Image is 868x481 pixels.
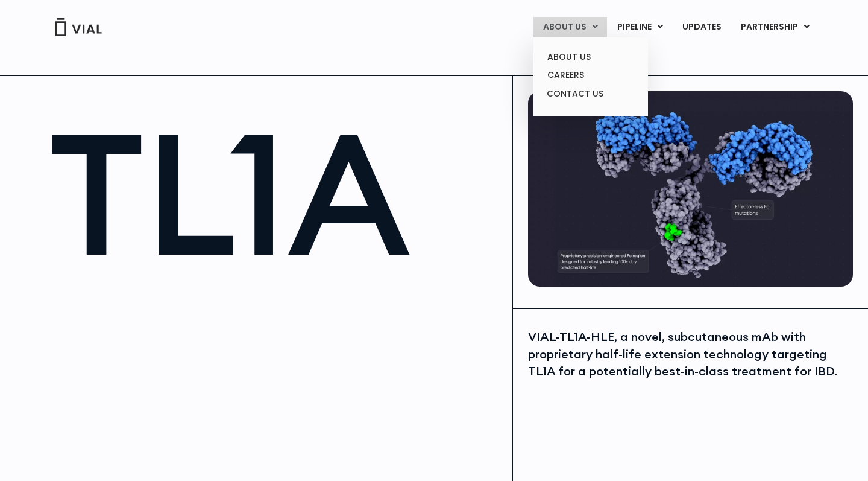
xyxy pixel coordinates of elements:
a: ABOUT USMenu Toggle [533,17,607,37]
a: CAREERS [538,66,643,84]
div: VIAL-TL1A-HLE, a novel, subcutaneous mAb with proprietary half-life extension technology targetin... [528,328,850,380]
a: ABOUT US [538,48,643,66]
a: CONTACT US [538,84,643,104]
img: Vial Logo [54,18,102,36]
a: PARTNERSHIPMenu Toggle [731,17,819,37]
a: UPDATES [673,17,731,37]
a: PIPELINEMenu Toggle [608,17,672,37]
img: TL1A antibody diagram. [528,91,853,287]
h1: TL1A [49,109,500,278]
